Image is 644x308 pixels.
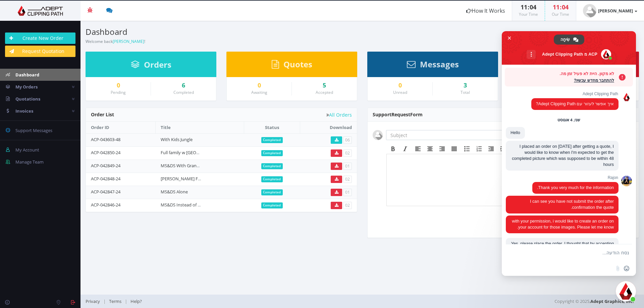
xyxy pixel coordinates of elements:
span: לא מקוון. היית לא פעיל זמן מה. [508,70,614,77]
div: Align center [424,144,436,153]
span: Yes, please place the order. I thought that by accepting the quote that was considered placing th... [511,241,614,300]
span: Messages [420,59,459,70]
span: Copyright © 2025, [554,298,634,305]
a: ACP-042848-24 [91,176,120,182]
a: Help? [127,298,145,304]
a: ACP-042850-24 [91,149,120,156]
small: Our Time [552,11,569,17]
div: Bullet list [461,144,473,153]
span: Thank you very much for the information. [537,185,614,190]
span: with your permission, i would like to create an order on your account for those images. Please le... [512,219,614,230]
span: Invoices [15,108,33,114]
span: Hello [511,130,520,135]
a: Messages [407,63,459,69]
span: Completed [261,163,283,169]
span: I can see you have not submit the order after confirmation the quote. [530,199,614,210]
span: Order List [91,111,114,118]
span: להתחבר מחדש עכשיו? [508,77,614,84]
div: 3 [438,82,493,89]
div: Decrease indent [485,144,497,153]
span: Adept Clipping Path [531,91,619,96]
th: Download [300,122,357,133]
div: Justify [448,144,460,153]
span: Request [391,111,410,118]
div: Bold [387,144,399,153]
a: 5 [297,82,352,89]
a: ACP-042849-24 [91,163,120,169]
div: Numbered list [473,144,485,153]
span: 11 [521,3,527,11]
img: user_default.jpg [373,130,383,140]
a: MS&DS Instead of Bride [161,202,208,208]
a: Quotes [272,63,312,69]
span: Completed [261,202,283,208]
a: Full family w [GEOGRAPHIC_DATA] [161,149,228,156]
a: Create New Order [5,33,75,44]
small: Awaiting [251,89,267,95]
span: Completed [261,176,283,182]
a: Privacy [86,298,103,304]
span: Support Messages [15,127,52,133]
div: שני, 4 אוגוסט [557,118,580,122]
th: Status [244,122,300,133]
small: Completed [173,89,194,95]
span: הוספת אימוג׳י [624,266,629,271]
div: סגור צ'אט [616,281,636,301]
a: MS&DS Alone [161,189,188,195]
span: : [527,3,530,11]
img: Adept Graphics [5,6,75,16]
a: MS&DS With Grandkids [161,163,207,169]
th: Title [156,122,244,133]
a: Terms [106,298,125,304]
small: Your Time [519,11,538,17]
small: Pending [111,89,126,95]
a: All Orders [326,112,352,117]
a: 0 [373,82,427,89]
a: 6 [156,82,211,89]
span: Completed [261,150,283,156]
div: Italic [399,144,411,153]
a: Request Quotation [5,46,75,57]
a: ACP-042846-24 [91,202,120,208]
div: Align right [436,144,448,153]
span: I placed an order on [DATE] after getting a quote, I would like to know when I'm expected to get ... [512,144,614,167]
span: Quotes [283,59,312,70]
textarea: נסח הודעה... [523,250,629,256]
a: [PERSON_NAME] [113,39,144,44]
div: | | [86,295,454,308]
a: Orders [131,63,171,69]
span: My Account [15,147,39,153]
span: Quotations [15,96,40,102]
span: 04 [562,3,569,11]
div: Increase indent [497,144,509,153]
a: How It Works [460,1,512,21]
span: שִׂיחָה [560,35,570,45]
strong: [PERSON_NAME] [598,8,633,14]
a: Adept Graphics, Inc. [590,298,634,304]
a: 0 [91,82,146,89]
span: Dashboard [15,72,39,78]
span: איך אפשר לעזור עם Adept Clipping Path? [536,102,614,106]
a: [PERSON_NAME] Family [161,176,209,182]
div: Align left [412,144,424,153]
a: 0 [232,82,286,89]
input: Subject [386,130,505,140]
span: 11 [553,3,559,11]
th: Order ID [86,122,156,133]
h3: Dashboard [86,27,357,36]
small: Welcome back ! [86,39,145,44]
iframe: Rich Text Area. Press ALT-F9 for menu. Press ALT-F10 for toolbar. Press ALT-0 for help [387,154,633,206]
span: Support Form [373,111,423,118]
span: Completed [261,189,283,195]
div: עוד ערוצים [527,50,536,59]
div: שִׂיחָה [554,35,584,45]
span: Orders [144,59,171,70]
span: Manage Team [15,159,44,165]
span: : [559,3,562,11]
a: [PERSON_NAME] [576,1,644,21]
